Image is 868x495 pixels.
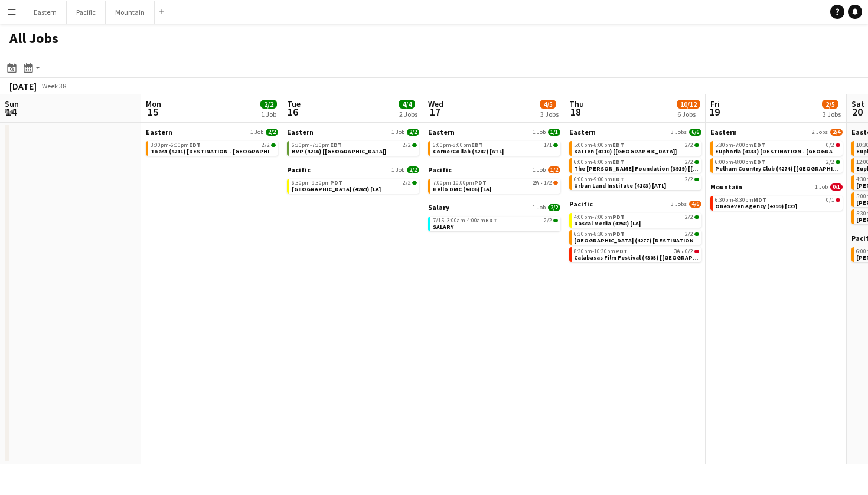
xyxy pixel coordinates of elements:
[715,197,766,203] span: 6:30pm-8:30pm
[685,142,693,148] span: 2/2
[574,230,699,244] a: 6:30pm-8:30pmPDT2/2[GEOGRAPHIC_DATA] (4277) [DESTINATION - [GEOGRAPHIC_DATA], [GEOGRAPHIC_DATA]]
[710,182,742,191] span: Mountain
[574,254,723,261] span: Calabasas Film Festival (4303) [LA]
[709,105,720,119] span: 19
[412,181,417,185] span: 2/2
[287,127,314,136] span: Eastern
[826,159,834,165] span: 2/2
[715,141,840,155] a: 5:30pm-7:00pmEDT0/2Euphoria (4233) [DESTINATION - [GEOGRAPHIC_DATA], [GEOGRAPHIC_DATA]]
[260,100,277,109] span: 2/2
[266,129,278,136] span: 2/2
[569,127,701,136] a: Eastern3 Jobs6/6
[433,217,558,230] a: 7/15|3:00am-4:00amEDT2/2SALARY
[287,165,419,196] div: Pacific1 Job2/26:30pm-9:30pmPDT2/2[GEOGRAPHIC_DATA] (4269) [LA]
[574,175,699,189] a: 6:00pm-9:00pmEDT2/2Urban Land Institute (4183) [ATL]
[292,147,386,155] span: BVP (4216) [NYC]
[287,165,419,174] a: Pacific1 Job2/2
[753,196,766,204] span: MDT
[544,218,552,224] span: 2/2
[330,179,342,186] span: PDT
[574,231,625,237] span: 6:30pm-8:30pm
[151,142,201,148] span: 3:00pm-6:00pm
[574,237,823,244] span: Onni South Lake Union (4277) [DESTINATION - Seattle, WA]
[569,127,596,136] span: Eastern
[830,183,843,191] span: 0/1
[569,199,593,208] span: Pacific
[836,198,840,202] span: 0/1
[433,218,446,224] span: 7/15
[433,179,558,192] a: 7:00pm-10:00pmPDT2A•1/2Hello DMC (4306) [LA]
[261,110,276,119] div: 1 Job
[540,100,556,109] span: 4/5
[106,1,155,24] button: Mountain
[710,127,843,182] div: Eastern2 Jobs2/45:30pm-7:00pmEDT0/2Euphoria (4233) [DESTINATION - [GEOGRAPHIC_DATA], [GEOGRAPHIC_...
[574,159,624,165] span: 6:00pm-8:00pm
[403,142,411,148] span: 2/2
[694,160,699,164] span: 2/2
[574,182,666,189] span: Urban Land Institute (4183) [ATL]
[710,127,737,136] span: Eastern
[612,141,624,149] span: EDT
[151,141,276,155] a: 3:00pm-6:00pmEDT2/2Toast (4211) [DESTINATION - [GEOGRAPHIC_DATA], [GEOGRAPHIC_DATA]]
[685,176,693,182] span: 2/2
[569,99,584,109] span: Thu
[292,142,342,148] span: 6:30pm-7:30pm
[533,166,546,173] span: 1 Job
[612,213,625,221] span: PDT
[685,248,693,254] span: 0/2
[3,105,19,119] span: 14
[685,231,693,237] span: 2/2
[391,129,404,136] span: 1 Job
[292,185,381,193] span: Terranea Resort (4269) [LA]
[574,248,699,254] div: •
[574,214,625,220] span: 4:00pm-7:00pm
[694,178,699,181] span: 2/2
[292,179,417,192] a: 6:30pm-9:30pmPDT2/2[GEOGRAPHIC_DATA] (4269) [LA]
[426,105,443,119] span: 17
[694,215,699,219] span: 2/2
[433,180,487,186] span: 7:00pm-10:00pm
[39,81,68,90] span: Week 38
[428,165,452,174] span: Pacific
[399,100,415,109] span: 4/4
[428,203,560,212] a: Salary1 Job2/2
[9,80,37,92] div: [DATE]
[689,129,701,136] span: 6/6
[710,182,843,213] div: Mountain1 Job0/16:30pm-8:30pmMDT0/1OneSeven Agency (4299) [CO]
[146,127,278,136] a: Eastern1 Job2/2
[812,129,828,136] span: 2 Jobs
[574,248,628,254] span: 8:30pm-10:30pm
[569,199,701,264] div: Pacific3 Jobs4/64:00pm-7:00pmPDT2/2Rascal Media (4258) [LA]6:30pm-8:30pmPDT2/2[GEOGRAPHIC_DATA] (...
[544,180,552,186] span: 1/2
[533,204,546,211] span: 1 Job
[544,142,552,148] span: 1/1
[685,214,693,220] span: 2/2
[715,165,857,172] span: Pelham Country Club (4274) [NYC]
[407,166,419,173] span: 2/2
[567,105,584,119] span: 18
[715,142,765,148] span: 5:30pm-7:00pm
[694,143,699,147] span: 2/2
[146,127,278,158] div: Eastern1 Job2/23:00pm-6:00pmEDT2/2Toast (4211) [DESTINATION - [GEOGRAPHIC_DATA], [GEOGRAPHIC_DATA]]
[836,143,840,147] span: 0/2
[444,217,446,224] span: |
[428,127,560,165] div: Eastern1 Job1/16:00pm-8:00pmEDT1/1CornerCollab (4287) [ATL]
[612,158,624,166] span: EDT
[407,129,419,136] span: 2/2
[391,166,404,173] span: 1 Job
[474,179,487,186] span: PDT
[433,142,483,148] span: 6:00pm-8:00pm
[262,142,270,148] span: 2/2
[671,201,687,208] span: 3 Jobs
[826,197,834,203] span: 0/1
[574,213,699,227] a: 4:00pm-7:00pmPDT2/2Rascal Media (4258) [LA]
[715,196,840,209] a: 6:30pm-8:30pmMDT0/1OneSeven Agency (4299) [CO]
[715,202,797,210] span: OneSeven Agency (4299) [CO]
[287,99,301,109] span: Tue
[433,185,491,193] span: Hello DMC (4306) [LA]
[428,127,560,136] a: Eastern1 Job1/1
[830,129,843,136] span: 2/4
[553,143,558,147] span: 1/1
[715,158,840,172] a: 6:00pm-8:00pmEDT2/2Pelham Country Club (4274) [[GEOGRAPHIC_DATA]]
[428,203,449,212] span: Salary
